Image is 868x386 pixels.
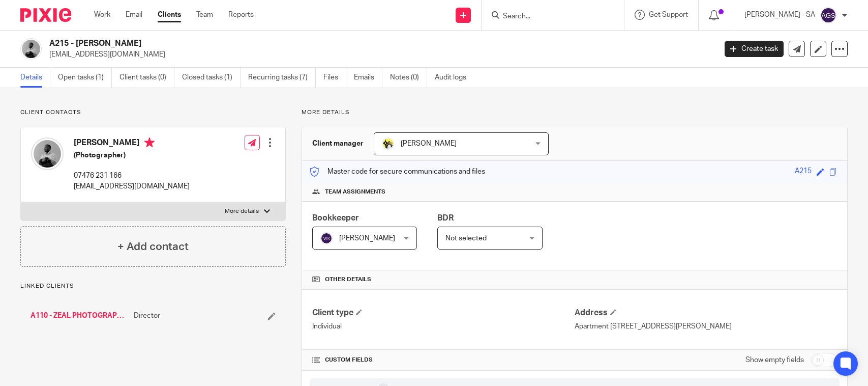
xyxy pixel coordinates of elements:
[339,235,395,242] span: [PERSON_NAME]
[382,137,394,150] img: Carine-Starbridge.jpg
[435,68,474,88] a: Audit logs
[182,68,241,88] a: Closed tasks (1)
[134,311,160,321] span: Director
[49,38,577,49] h2: A215 - [PERSON_NAME]
[795,166,812,178] div: A215
[401,140,457,147] span: [PERSON_NAME]
[312,214,359,222] span: Bookkeeper
[74,150,190,160] h5: (Photographer)
[820,7,836,23] img: svg%3E
[354,68,382,88] a: Emails
[248,68,316,88] a: Recurring tasks (7)
[119,68,174,88] a: Client tasks (0)
[196,10,213,20] a: Team
[20,38,42,60] img: Christopher%20Akpokodje.jpg
[575,308,837,318] h4: Address
[117,239,189,255] h4: + Add contact
[323,68,346,88] a: Files
[158,10,181,20] a: Clients
[126,10,142,20] a: Email
[575,321,837,332] p: Apartment [STREET_ADDRESS][PERSON_NAME]
[302,108,848,117] p: More details
[745,355,804,365] label: Show empty fields
[312,308,575,318] h4: Client type
[31,137,64,170] img: Christopher%20Akpokodje.jpg
[325,188,385,196] span: Team assignments
[312,321,575,332] p: Individual
[74,137,190,150] h4: [PERSON_NAME]
[20,108,286,117] p: Client contacts
[320,232,333,244] img: svg%3E
[312,356,575,364] h4: CUSTOM FIELDS
[94,10,110,20] a: Work
[20,8,71,22] img: Pixie
[437,214,454,222] span: BDR
[49,49,709,60] p: [EMAIL_ADDRESS][DOMAIN_NAME]
[74,181,190,191] p: [EMAIL_ADDRESS][DOMAIN_NAME]
[228,10,254,20] a: Reports
[310,167,485,177] p: Master code for secure communications and files
[325,275,371,284] span: Other details
[502,12,593,21] input: Search
[74,171,190,181] p: 07476 231 166
[58,68,112,88] a: Open tasks (1)
[312,139,364,149] h3: Client manager
[20,68,50,88] a: Details
[20,282,286,290] p: Linked clients
[649,11,688,18] span: Get Support
[744,10,815,20] p: [PERSON_NAME] - SA
[725,41,784,57] a: Create task
[144,137,155,148] i: Primary
[225,207,259,215] p: More details
[31,311,129,321] a: A110 - ZEAL PHOTOGRAPHY LTD
[390,68,427,88] a: Notes (0)
[445,235,487,242] span: Not selected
